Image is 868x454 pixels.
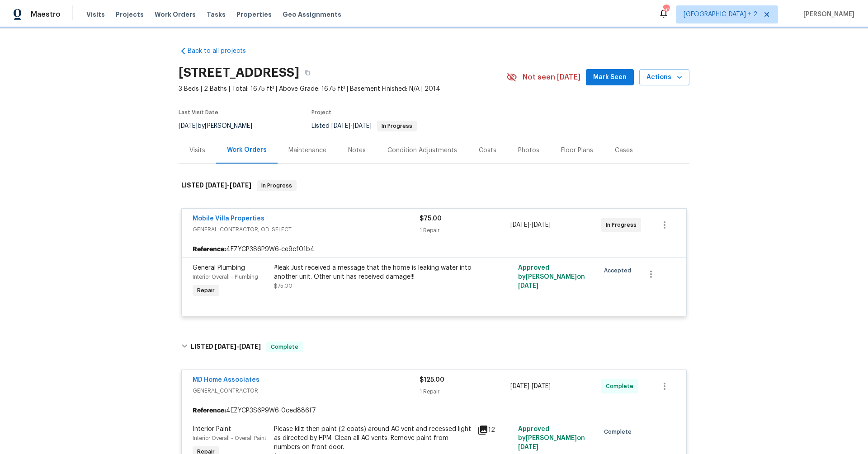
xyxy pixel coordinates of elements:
span: [DATE] [518,444,538,450]
span: Maestro [31,10,61,19]
span: Accepted [604,266,635,275]
div: by [PERSON_NAME] [179,121,263,131]
button: Copy Address [299,65,316,81]
div: LISTED [DATE]-[DATE]Complete [179,332,689,361]
div: 4EZYCP3S6P9W6-ce9cf01b4 [182,241,686,257]
span: Complete [604,427,635,436]
h2: [STREET_ADDRESS] [179,68,299,77]
span: In Progress [378,123,416,129]
span: Interior Overall - Overall Paint [193,435,266,441]
div: 1 Repair [420,226,510,235]
button: Mark Seen [586,69,634,86]
span: Listed [311,123,417,129]
div: 12 [477,425,513,435]
span: - [510,382,551,391]
span: [DATE] [532,383,551,389]
div: Cases [615,146,633,155]
b: Reference: [193,406,226,415]
div: Condition Adjustments [387,146,457,155]
span: 3 Beds | 2 Baths | Total: 1675 ft² | Above Grade: 1675 ft² | Basement Finished: N/A | 2014 [179,84,506,94]
a: Back to all projects [179,47,265,56]
span: Approved by [PERSON_NAME] on [518,426,585,450]
span: [DATE] [239,343,261,350]
span: $75.00 [274,283,292,289]
button: Actions [639,69,689,86]
span: Properties [236,10,272,19]
span: Complete [267,342,302,351]
span: [DATE] [230,182,251,188]
span: Repair [193,286,218,295]
a: MD Home Associates [193,377,259,383]
span: GENERAL_CONTRACTOR, OD_SELECT [193,225,420,234]
span: Last Visit Date [179,110,218,115]
span: [DATE] [510,383,529,389]
span: General Plumbing [193,265,245,271]
h6: LISTED [181,180,251,191]
span: Actions [646,72,682,83]
a: Mobile Villa Properties [193,215,264,222]
span: Project [311,110,331,115]
span: [DATE] [179,123,198,129]
b: Reference: [193,245,226,254]
div: 50 [663,5,669,14]
span: - [331,123,372,129]
span: $75.00 [420,215,442,222]
span: [PERSON_NAME] [800,10,854,19]
span: - [215,343,261,350]
div: Please kilz then paint (2 coats) around AC vent and recessed light as directed by HPM. Clean all ... [274,425,472,452]
span: Approved by [PERSON_NAME] on [518,265,585,289]
div: Notes [348,146,366,155]
span: - [510,220,551,229]
span: - [205,182,251,188]
span: Work Orders [155,10,196,19]
span: Projects [116,10,144,19]
span: [DATE] [532,222,551,228]
div: Work Orders [227,145,267,154]
div: Photos [518,146,539,155]
span: Not seen [DATE] [523,73,580,82]
span: Mark Seen [593,72,627,83]
span: [DATE] [215,343,236,350]
span: [DATE] [353,123,372,129]
span: [DATE] [518,283,538,289]
span: Visits [86,10,105,19]
div: #leak Just received a message that the home is leaking water into another unit. Other unit has re... [274,263,472,281]
span: In Progress [606,220,640,229]
span: [DATE] [510,222,529,228]
div: Maintenance [288,146,326,155]
div: LISTED [DATE]-[DATE]In Progress [179,171,689,200]
div: Visits [189,146,205,155]
span: Geo Assignments [283,10,341,19]
div: 4EZYCP3S6P9W6-0ced886f7 [182,403,686,419]
div: 1 Repair [420,387,510,396]
h6: LISTED [191,342,261,352]
span: Tasks [207,11,226,18]
span: $125.00 [420,377,444,383]
span: [GEOGRAPHIC_DATA] + 2 [684,10,757,19]
span: In Progress [258,181,296,190]
span: GENERAL_CONTRACTOR [193,386,420,395]
span: Complete [606,382,637,391]
span: [DATE] [205,182,227,188]
div: Floor Plans [561,146,593,155]
span: [DATE] [331,123,350,129]
div: Costs [479,146,496,155]
span: Interior Overall - Plumbing [193,274,258,280]
span: Interior Paint [193,426,231,432]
